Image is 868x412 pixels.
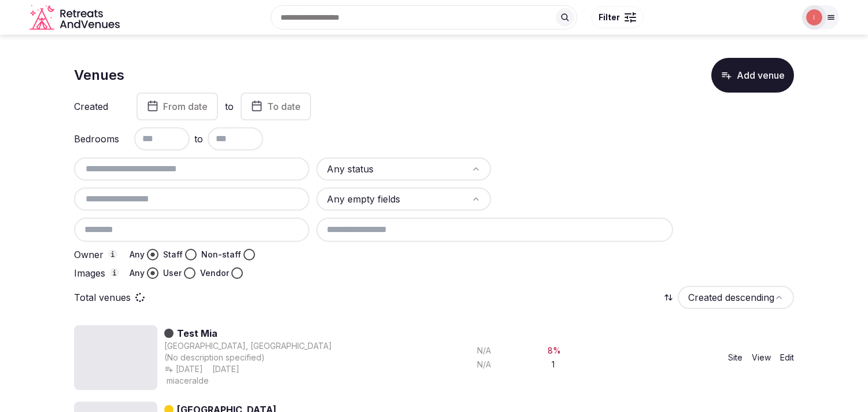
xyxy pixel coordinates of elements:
[780,352,794,363] a: Edit
[136,93,218,120] button: From date
[74,268,120,278] label: Images
[267,101,301,112] span: To date
[29,5,122,31] svg: Retreats and Venues company logo
[130,249,145,260] label: Any
[74,102,120,111] label: Created
[241,93,311,120] button: To date
[164,352,332,363] div: (No description specified)
[477,359,493,370] button: N/A
[164,363,203,375] button: [DATE]
[201,249,241,260] label: Non-staff
[163,249,183,260] label: Staff
[806,9,822,25] img: Irene Gonzales
[194,132,203,146] span: to
[74,249,120,260] label: Owner
[552,359,557,370] button: 1
[711,58,794,93] button: Add venue
[108,249,117,259] button: Owner
[163,267,182,279] label: User
[163,101,208,112] span: From date
[548,345,561,356] button: 8%
[752,352,771,363] a: View
[728,352,743,363] a: Site
[548,345,561,356] div: 8 %
[599,12,620,23] span: Filter
[110,268,119,277] button: Images
[591,6,644,28] button: Filter
[225,100,234,113] label: to
[164,375,211,387] button: miaceralde
[29,5,122,31] a: Visit the homepage
[210,363,239,375] button: [DATE]
[74,291,131,304] p: Total venues
[74,134,120,144] label: Bedrooms
[177,326,217,340] a: Test Mia
[477,345,493,356] button: N/A
[200,267,229,279] label: Vendor
[164,340,332,352] button: [GEOGRAPHIC_DATA], [GEOGRAPHIC_DATA]
[74,65,124,85] h1: Venues
[130,267,145,279] label: Any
